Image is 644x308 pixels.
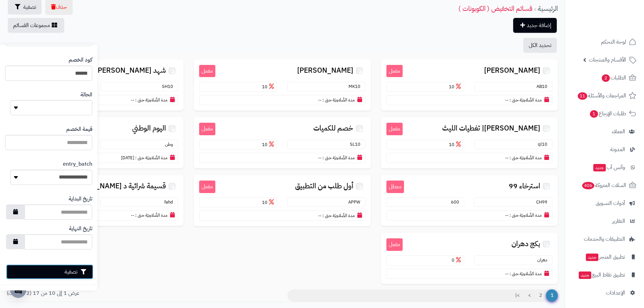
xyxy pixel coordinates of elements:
span: 10 [449,84,462,90]
span: أدوات التسويق [596,198,625,208]
small: مدة الصَّلاحِيَة حتى : [509,270,542,277]
span: قسيمة شرائية د [PERSON_NAME] [66,182,166,190]
span: تطبيق نقاط البيع [578,270,625,280]
a: 2 [535,289,546,302]
a: السلات المتروكة406 [569,177,640,193]
button: تصفية [6,264,93,279]
a: >| [511,289,524,302]
small: مفعل [386,123,403,135]
a: أدوات التسويق [569,195,640,211]
button: تحديد الكل [523,38,557,53]
img: logo-2.png [598,11,638,25]
a: التطبيقات والخدمات [569,231,640,247]
span: الأقسام والمنتجات [589,55,626,65]
a: وآتس آبجديد [569,159,640,175]
a: إضافة جديد [513,18,557,33]
span: 1 [546,289,558,302]
a: الطلبات2 [569,70,640,86]
span: طلبات الإرجاع [589,109,626,118]
span: بكج دهران [511,240,540,248]
label: تاريخ البداية [69,195,92,203]
a: معطل استرخاء 99 CH99 600 مدة الصَّلاحِيَة حتى : -- [381,175,558,226]
a: تطبيق نقاط البيعجديد [569,267,640,283]
small: مدة الصَّلاحِيَة حتى : [135,212,167,218]
span: -- [318,212,321,219]
a: مفعل [PERSON_NAME] MK10 10 مدة الصَّلاحِيَة حتى : -- [194,60,371,111]
span: المراجعات والأسئلة [577,91,626,100]
small: APPW [348,199,364,205]
span: 406 [582,182,595,190]
a: مفعل خصم للكميات SL10 10 مدة الصَّلاحِيَة حتى : -- [194,117,371,168]
span: خصم للكميات [313,124,353,132]
span: جديد [586,254,598,261]
a: طلبات الإرجاع1 [569,105,640,122]
label: تاريخ النهاية [69,225,92,233]
small: مفعل [386,238,403,251]
span: السلات المتروكة [581,181,626,190]
span: 11 [577,92,588,100]
span: -- [505,270,508,277]
span: [PERSON_NAME] [484,67,540,74]
span: 600 [451,199,462,205]
small: AB10 [536,83,551,90]
span: 0 [452,257,462,263]
small: مدة الصَّلاحِيَة حتى : [135,97,167,103]
small: دهران [537,257,551,263]
span: تصفية [23,3,36,11]
small: مفعل [199,65,215,77]
span: التطبيقات والخدمات [584,234,625,244]
span: 2 [601,74,610,82]
span: المدونة [610,145,625,154]
span: 10 [262,84,276,90]
small: مدة الصَّلاحِيَة حتى : [323,212,355,219]
span: 10 [262,199,276,206]
span: -- [318,97,321,103]
span: استرخاء 99 [509,182,540,190]
small: MK10 [349,83,364,90]
span: العملاء [612,127,625,136]
label: قيمة الخصم [66,125,92,133]
small: fahd [164,199,176,205]
a: مفعل بكج دهران دهران 0 مدة الصَّلاحِيَة حتى : -- [381,233,558,284]
a: مفعل أول طلب من التطبيق APPW 10 مدة الصَّلاحِيَة حتى : -- [194,175,371,226]
a: مفعل [PERSON_NAME]| تغطيات الليث ql10 10 مدة الصَّلاحِيَة حتى : -- [381,117,558,168]
small: ql10 [538,141,551,147]
a: تطبيق المتجرجديد [569,249,640,265]
a: التقارير [569,213,640,229]
small: مدة الصَّلاحِيَة حتى : [135,155,167,161]
small: SH10 [162,83,176,90]
span: 10 [262,141,276,148]
span: 10 [449,141,462,148]
span: شهد [PERSON_NAME] [95,67,166,74]
span: جديد [579,271,591,279]
span: -- [505,97,508,103]
small: CH99 [536,199,551,205]
a: قسائم التخفيض ( الكوبونات ) [458,3,532,14]
label: entry_batch [63,160,92,168]
small: مدة الصَّلاحِيَة حتى : [323,97,355,103]
a: > [524,289,535,302]
label: كود الخصم [69,56,92,64]
small: مدة الصَّلاحِيَة حتى : [509,155,542,161]
span: 1 [590,110,598,118]
span: -- [131,212,134,218]
span: الإعدادات [606,288,625,298]
a: الرئيسية [538,3,558,14]
a: لوحة التحكم [569,34,640,50]
a: المدونة [569,141,640,158]
span: -- [505,212,508,218]
span: [PERSON_NAME]| تغطيات الليث [442,124,540,132]
span: جديد [593,164,606,171]
span: التقارير [612,216,625,226]
small: معطل [386,181,404,193]
a: العملاء [569,123,640,140]
label: الحالة [80,91,92,99]
small: مفعل [199,181,215,193]
div: عرض 1 إلى 10 من 17 (2 صفحات) [2,289,282,302]
span: أول طلب من التطبيق [295,182,353,190]
small: مدة الصَّلاحِيَة حتى : [509,212,542,218]
span: اليوم الوطني [132,124,166,132]
span: الطلبات [601,73,626,82]
small: مفعل [386,65,403,77]
span: تطبيق المتجر [585,252,625,262]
